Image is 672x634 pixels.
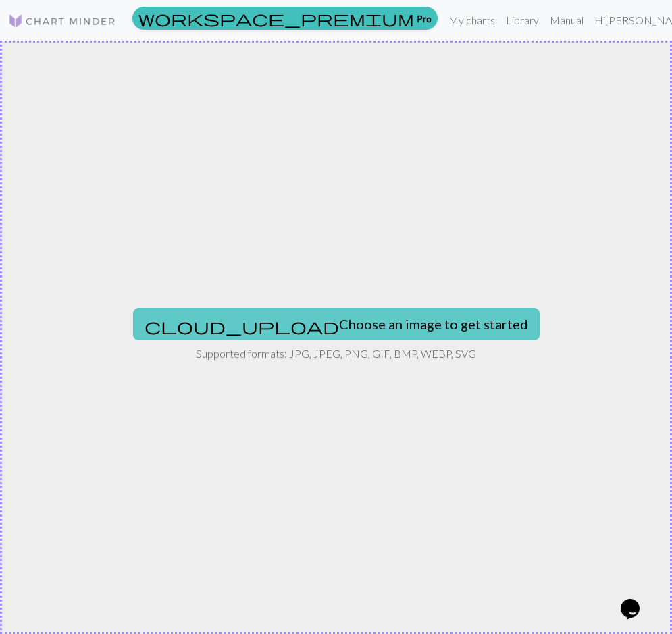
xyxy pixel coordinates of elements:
[145,317,339,336] span: cloud_upload
[500,7,544,34] a: Library
[132,7,438,30] a: Pro
[544,7,589,34] a: Manual
[443,7,500,34] a: My charts
[138,9,414,28] span: workspace_premium
[8,13,116,29] img: Logo
[615,580,658,620] iframe: chat widget
[196,346,476,362] p: Supported formats: JPG, JPEG, PNG, GIF, BMP, WEBP, SVG
[133,308,540,340] button: Choose an image to get started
